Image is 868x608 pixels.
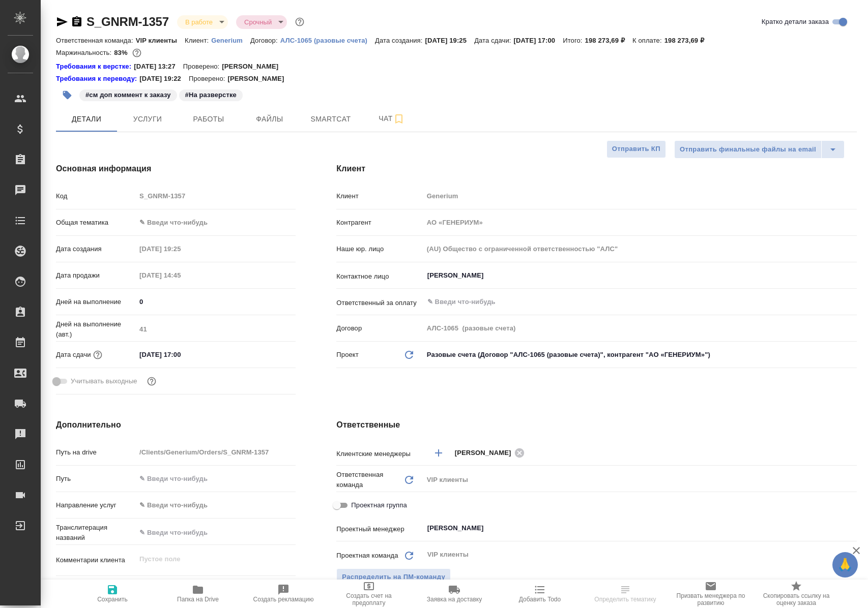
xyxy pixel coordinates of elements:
button: Open [851,452,853,454]
p: Дней на выполнение [56,297,136,307]
span: Услуги [123,113,172,126]
div: split button [674,140,845,159]
button: Доп статусы указывают на важность/срочность заказа [293,15,306,28]
p: Контактное лицо [336,271,423,282]
a: АЛС-1065 (разовые счета) [280,36,375,44]
p: Направление услуг [56,500,136,510]
button: Добавить менеджера [426,441,451,465]
p: К оплате: [632,37,664,44]
p: #см доп коммент к заказу [85,90,171,100]
p: Дата сдачи [56,350,91,360]
p: Ответственная команда: [56,37,136,44]
p: Проектный менеджер [336,524,423,534]
p: Generium [211,37,250,44]
p: Договор [336,323,423,333]
div: VIP клиенты [423,471,857,489]
p: [DATE] 19:25 [425,37,475,44]
input: Пустое поле [423,215,857,230]
button: Отправить финальные файлы на email [674,140,822,159]
span: Распределить на ПМ-команду [342,571,445,583]
p: VIP клиенты [136,37,185,44]
input: Пустое поле [136,322,296,337]
span: 🙏 [836,554,854,575]
div: ✎ Введи что-нибудь [139,218,283,228]
p: Наше юр. лицо [336,244,423,254]
span: Создать счет на предоплату [332,592,406,606]
span: Отправить финальные файлы на email [680,144,816,156]
h4: Основная информация [56,163,296,175]
button: Добавить тэг [56,84,78,106]
a: S_GNRM-1357 [86,15,169,28]
button: В работе [182,18,216,26]
span: Папка на Drive [177,596,219,603]
button: Создать счет на предоплату [326,580,412,608]
div: В работе [236,15,287,29]
span: [PERSON_NAME] [455,448,517,458]
div: Нажми, чтобы открыть папку с инструкцией [56,74,139,84]
button: Если добавить услуги и заполнить их объемом, то дата рассчитается автоматически [91,348,104,361]
button: Срочный [241,18,275,26]
div: [PERSON_NAME] [455,446,528,459]
span: Проектная группа [351,500,407,510]
input: ✎ Введи что-нибудь [136,347,225,362]
p: Договор: [250,37,280,44]
input: ✎ Введи что-нибудь [136,294,296,309]
p: [PERSON_NAME] [222,62,286,72]
input: ✎ Введи что-нибудь [136,525,296,540]
button: Open [851,275,853,277]
span: см доп коммент к заказу [78,90,178,99]
p: Путь [56,474,136,484]
p: Комментарии клиента [56,555,136,565]
button: Заявка на доставку [412,580,497,608]
p: [PERSON_NAME] [227,74,292,84]
span: Сохранить [97,596,128,603]
p: Дата продажи [56,270,136,281]
p: Путь на drive [56,447,136,458]
p: Проверено: [189,74,228,84]
span: Определить тематику [594,596,656,603]
button: Создать рекламацию [241,580,326,608]
p: Дата создания: [375,37,425,44]
span: На разверстке [178,90,244,99]
span: Заявка на доставку [427,596,482,603]
div: ✎ Введи что-нибудь [136,497,296,514]
p: Клиент: [185,37,211,44]
span: Детали [62,113,111,126]
span: Учитывать выходные [71,376,137,386]
p: 198 273,69 ₽ [664,37,712,44]
p: Контрагент [336,218,423,228]
button: Скопировать ссылку [71,16,83,28]
span: Кратко детали заказа [762,17,829,27]
button: Папка на Drive [155,580,241,608]
p: [DATE] 17:00 [514,37,563,44]
input: Пустое поле [136,445,296,460]
p: Проект [336,350,359,360]
svg: Подписаться [393,113,405,125]
button: 27300.34 RUB; [130,46,143,59]
h4: Дополнительно [56,419,296,431]
button: Определить тематику [583,580,668,608]
p: Клиентские менеджеры [336,449,423,459]
p: Клиент [336,191,423,201]
span: Файлы [245,113,294,126]
a: Требования к верстке: [56,62,134,72]
p: Дата сдачи: [474,37,513,44]
p: Дней на выполнение (авт.) [56,319,136,340]
input: Пустое поле [423,321,857,336]
button: Сохранить [70,580,155,608]
input: Пустое поле [423,189,857,203]
p: #На разверстке [185,90,237,100]
p: Ответственный за оплату [336,298,423,308]
button: Open [851,527,853,529]
span: Smartcat [306,113,355,126]
p: Проектная команда [336,551,398,561]
span: Работы [184,113,233,126]
span: Скопировать ссылку на оценку заказа [760,592,833,606]
div: ✎ Введи что-нибудь [136,214,296,231]
input: Пустое поле [136,268,225,283]
span: В заказе уже есть ответственный ПМ или ПМ группа [336,568,451,586]
p: Код [56,191,136,201]
h4: Клиент [336,163,857,175]
p: Дата создания [56,244,136,254]
button: Open [851,301,853,303]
